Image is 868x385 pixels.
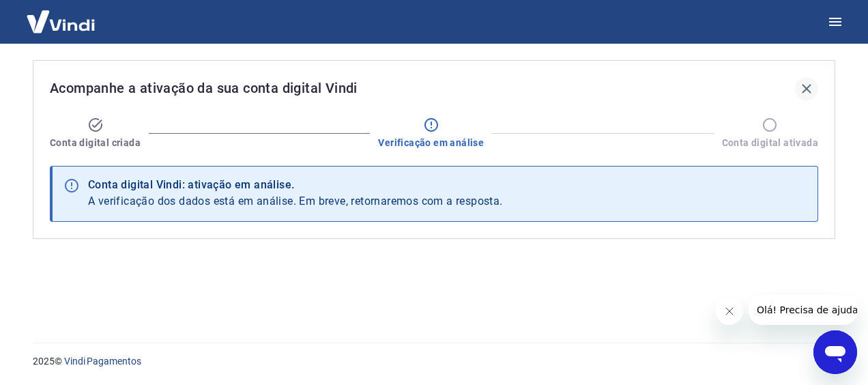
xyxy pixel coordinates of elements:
[813,330,857,374] iframe: Botão para abrir a janela de mensagens
[50,136,141,149] span: Conta digital criada
[88,195,503,208] span: A verificação dos dados está em análise. Em breve, retornaremos com a resposta.
[88,177,503,193] div: Conta digital Vindi: ativação em análise.
[64,356,141,367] a: Vindi Pagamentos
[8,10,115,20] span: Olá! Precisa de ajuda?
[749,295,857,325] iframe: Mensagem da empresa
[16,1,105,42] img: Vindi
[722,136,818,149] span: Conta digital ativada
[33,354,835,369] p: 2025 ©
[378,136,484,149] span: Verificação em análise
[50,77,358,99] span: Acompanhe a ativação da sua conta digital Vindi
[716,298,743,325] iframe: Fechar mensagem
